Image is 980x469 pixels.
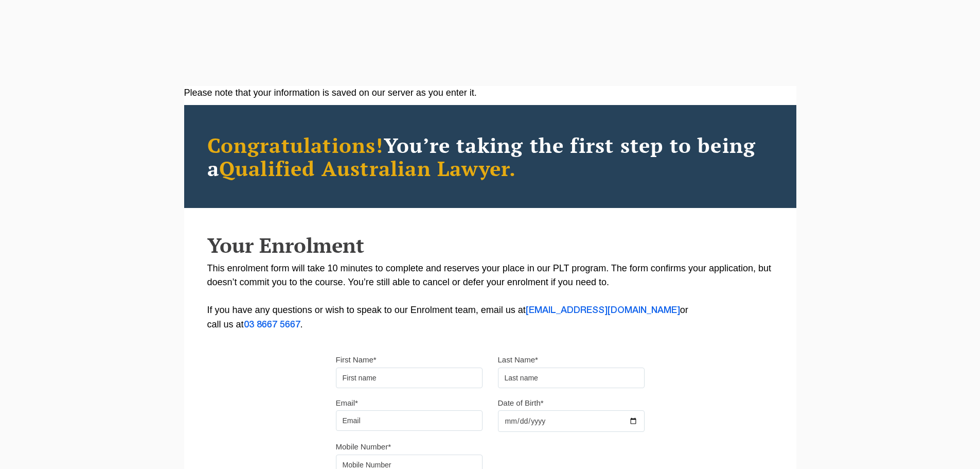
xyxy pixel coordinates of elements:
label: Email* [336,398,358,408]
p: This enrolment form will take 10 minutes to complete and reserves your place in our PLT program. ... [207,262,773,332]
span: Congratulations! [207,131,384,159]
input: First name [336,368,483,388]
label: Date of Birth* [498,398,544,408]
label: First Name* [336,355,377,365]
input: Email [336,410,483,431]
input: Last name [498,368,645,388]
h2: You’re taking the first step to being a [207,133,773,180]
div: Please note that your information is saved on our server as you enter it. [184,86,796,100]
h2: Your Enrolment [207,234,773,256]
label: Last Name* [498,355,538,365]
label: Mobile Number* [336,442,391,452]
a: [EMAIL_ADDRESS][DOMAIN_NAME] [526,306,680,315]
span: Qualified Australian Lawyer. [219,154,516,182]
a: 03 8667 5667 [244,321,300,329]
